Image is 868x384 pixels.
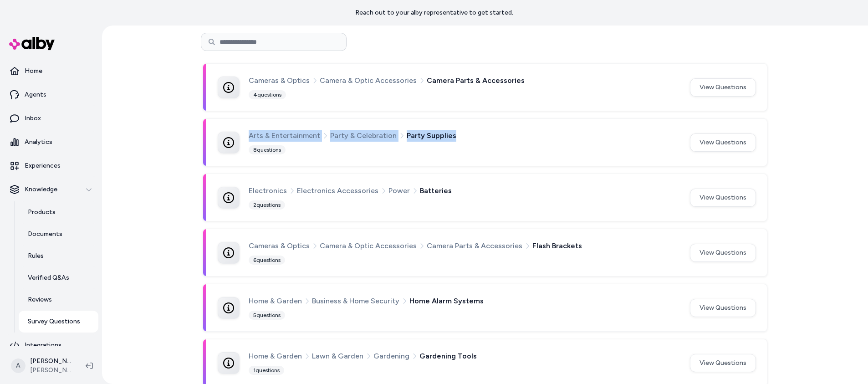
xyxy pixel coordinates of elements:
span: Flash Brackets [532,240,582,252]
div: 2 questions [249,200,285,210]
span: Electronics [249,185,287,197]
span: Camera Parts & Accessories [427,75,525,87]
span: Gardening Tools [419,350,477,362]
span: Power [388,185,410,197]
span: Home & Garden [249,350,302,362]
span: Camera & Optic Accessories [320,75,417,87]
span: [PERSON_NAME] Prod [30,366,71,375]
span: Batteries [420,185,452,197]
a: Integrations [4,334,98,356]
span: Home Alarm Systems [409,295,484,307]
button: View Questions [690,133,756,152]
button: View Questions [690,354,756,372]
p: Reach out to your alby representative to get started. [355,8,513,17]
a: Verified Q&As [19,267,98,289]
a: Home [4,60,98,82]
span: Party & Celebration [330,130,397,142]
a: Documents [19,223,98,245]
a: Survey Questions [19,311,98,333]
span: Gardening [373,350,409,362]
p: Knowledge [25,185,57,194]
a: Reviews [19,289,98,311]
a: Agents [4,84,98,106]
img: alby Logo [9,37,55,50]
span: Arts & Entertainment [249,130,320,142]
p: Verified Q&As [28,273,69,282]
div: 1 questions [249,366,284,375]
p: Reviews [28,295,52,304]
span: Lawn & Garden [312,350,363,362]
span: A [11,358,26,373]
span: Party Supplies [407,130,456,142]
button: A[PERSON_NAME][PERSON_NAME] Prod [5,351,78,380]
p: Agents [25,90,46,99]
a: Rules [19,245,98,267]
p: Home [25,67,42,76]
div: 6 questions [249,256,285,265]
p: Rules [28,251,44,261]
span: Business & Home Security [312,295,399,307]
div: 5 questions [249,311,285,320]
span: Cameras & Optics [249,75,310,87]
p: Products [28,208,56,217]
a: Products [19,201,98,223]
p: Integrations [25,341,61,350]
span: Camera & Optic Accessories [320,240,417,252]
div: 4 questions [249,90,286,99]
span: Cameras & Optics [249,240,310,252]
p: Inbox [25,114,41,123]
p: Survey Questions [28,317,80,326]
p: Documents [28,230,62,239]
div: 8 questions [249,145,286,154]
button: View Questions [690,189,756,207]
button: Knowledge [4,179,98,200]
p: Experiences [25,161,61,170]
p: Analytics [25,138,52,147]
span: Camera Parts & Accessories [427,240,522,252]
a: Analytics [4,131,98,153]
button: View Questions [690,244,756,262]
p: [PERSON_NAME] [30,357,71,366]
button: View Questions [690,299,756,317]
button: View Questions [690,78,756,97]
a: Experiences [4,155,98,177]
a: Inbox [4,108,98,129]
span: Electronics Accessories [297,185,378,197]
span: Home & Garden [249,295,302,307]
